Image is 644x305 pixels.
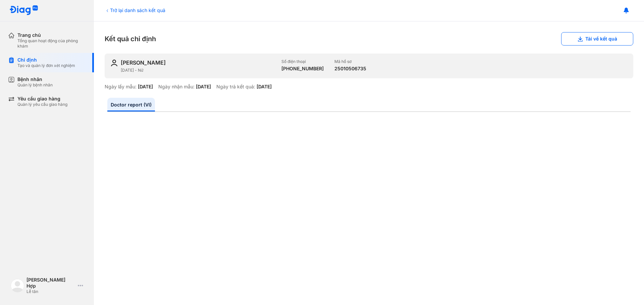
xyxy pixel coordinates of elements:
div: Chỉ định [17,57,75,63]
div: Số điện thoại [281,59,324,64]
a: Doctor report (VI) [107,98,155,111]
div: Trang chủ [17,32,86,38]
div: [DATE] [196,84,211,90]
div: [DATE] - Nữ [121,68,276,73]
div: Trở lại danh sách kết quả [105,7,165,14]
div: Lễ tân [26,289,75,294]
div: Mã hồ sơ [334,59,366,64]
div: Kết quả chỉ định [105,32,633,46]
div: Tổng quan hoạt động của phòng khám [17,38,86,49]
div: Ngày trả kết quả: [216,84,255,90]
button: Tải về kết quả [561,32,633,46]
div: Ngày nhận mẫu: [158,84,195,90]
img: user-icon [110,59,118,67]
div: Quản lý bệnh nhân [17,82,53,88]
div: Bệnh nhân [17,76,53,82]
div: [PERSON_NAME] Hợp [26,277,75,289]
div: Yêu cầu giao hàng [17,96,67,102]
div: [PERSON_NAME] [121,59,166,66]
img: logo [11,279,24,292]
div: 25010506735 [334,66,366,72]
div: [DATE] [138,84,153,90]
div: [PHONE_NUMBER] [281,66,324,72]
div: Quản lý yêu cầu giao hàng [17,102,67,107]
div: Tạo và quản lý đơn xét nghiệm [17,63,75,68]
div: [DATE] [257,84,272,90]
img: logo [9,5,38,16]
div: Ngày lấy mẫu: [105,84,137,90]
